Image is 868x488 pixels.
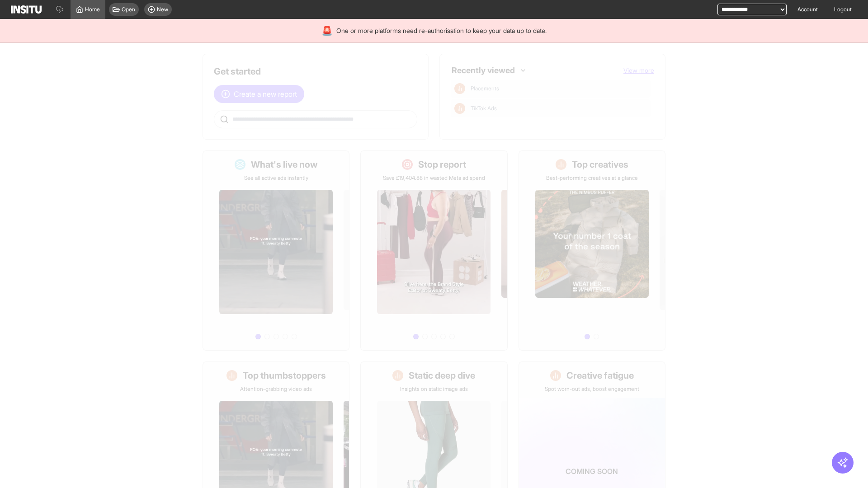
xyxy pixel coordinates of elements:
[336,26,547,35] span: One or more platforms need re-authorisation to keep your data up to date.
[321,24,333,37] div: 🚨
[122,6,135,13] span: Open
[85,6,100,13] span: Home
[11,5,42,14] img: Logo
[157,6,168,13] span: New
